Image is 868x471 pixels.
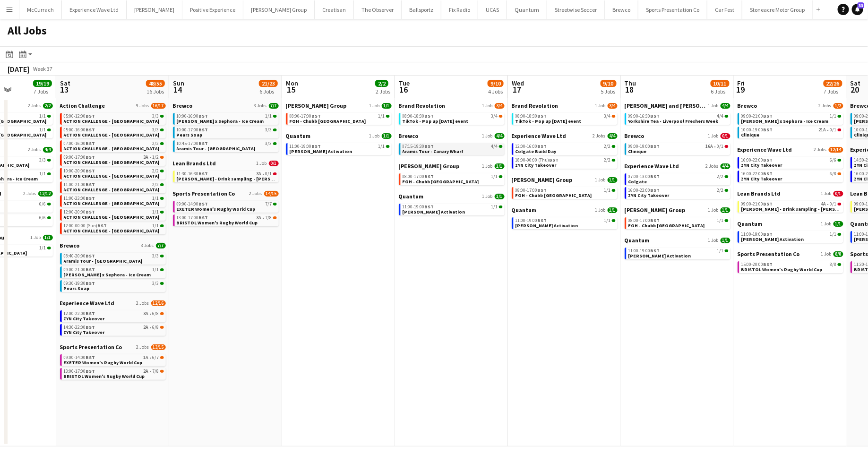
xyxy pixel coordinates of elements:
span: ACTION CHALLENGE - LONDON [64,187,160,193]
span: BST [538,113,547,119]
a: 11:30-16:30BST3A•0/1[PERSON_NAME] - Drink sampling - [PERSON_NAME] [177,171,277,181]
a: Quantum1 Job1/1 [512,206,618,214]
span: 09:00-16:30 [628,114,660,119]
a: 16:00-22:00BST6/6ZYN City Takeover [741,157,842,168]
span: 1/1 [491,174,498,179]
span: 1/1 [382,103,392,109]
a: 16:00-22:00BST6/8ZYN City Takeover [741,171,842,181]
span: Colgate [628,179,647,185]
a: Experience Wave Ltd2 Jobs4/4 [625,163,730,170]
a: [PERSON_NAME] Group1 Job1/1 [286,102,392,109]
div: Brewco1 Job0/109:00-19:00BST16A•0/1Clinique [625,132,730,163]
span: TikTok - Pop up carnival event [516,118,582,124]
span: 3A [144,155,149,160]
span: 07:00-13:00 [628,174,660,179]
span: BST [425,143,434,149]
div: Brand Revolution1 Job3/408:00-18:30BST3/4TikTok - Pop up [DATE] event [512,102,618,132]
span: 2/2 [604,144,611,149]
span: 3/3 [153,114,159,119]
span: 1 Job [482,103,493,109]
span: 08:00-18:30 [516,114,547,119]
span: 11:00-19:00 [403,205,434,209]
span: BST [86,140,95,146]
div: [PERSON_NAME] Group1 Job1/108:00-17:00BST1/1FOH - Chubb [GEOGRAPHIC_DATA] [286,102,392,132]
span: Mace Group [512,176,573,183]
span: 1 Job [370,133,380,139]
span: 4/4 [721,163,730,169]
span: 1 Job [595,103,606,109]
button: Quantum [507,0,547,19]
span: TikTok - Pop up carnival event [403,118,469,124]
span: BST [550,157,559,163]
span: BST [86,195,95,201]
span: 33 [858,2,864,9]
span: 2 Jobs [593,133,606,139]
span: 08:00-17:00 [516,188,547,193]
a: 09:00-21:00BST4A•0/1[PERSON_NAME] - Drink sampling - [PERSON_NAME] [741,201,842,212]
a: 07:00-13:00BST2/2Colgate [628,173,729,184]
a: Action Challenge9 Jobs16/17 [60,102,166,109]
span: 4/4 [608,133,618,139]
span: 16A [706,144,713,149]
div: [PERSON_NAME] Group1 Job1/108:00-17:00BST1/1FOH - Chubb [GEOGRAPHIC_DATA] [399,163,505,193]
span: 1/2 [834,103,843,109]
span: 08:00-17:00 [290,114,321,119]
a: 18:00-00:00 (Thu)BST2/2ZYN City Takeover [516,157,616,168]
div: [PERSON_NAME] Group1 Job1/108:00-17:00BST1/1FOH - Chubb [GEOGRAPHIC_DATA] [625,206,730,237]
span: 05:00-16:00 [64,128,95,132]
a: Lean Brands Ltd1 Job0/1 [173,160,279,167]
span: 3/3 [40,158,46,163]
span: BST [651,173,660,180]
a: [PERSON_NAME] and [PERSON_NAME]1 Job4/4 [625,102,730,109]
span: 6/6 [830,158,837,163]
span: 16/17 [151,103,166,109]
span: Clinique [741,132,760,138]
span: Bettys and Taylors [625,102,706,109]
span: 2 Jobs [819,103,832,109]
span: 4A [821,202,826,206]
span: 0/1 [830,128,837,132]
button: McCurrach [19,0,62,19]
div: • [741,202,842,206]
a: 11:00-23:00BST1/1ACTION CHALLENGE - [GEOGRAPHIC_DATA] [64,195,164,206]
span: 2/2 [153,169,159,173]
span: 3/3 [266,128,272,132]
span: 1 Job [708,103,719,109]
span: 1/1 [40,128,46,132]
a: 16:00-22:00BST2/2ZYN City Takeover [628,187,729,198]
div: Experience Wave Ltd2 Jobs4/407:00-13:00BST2/2Colgate16:00-22:00BST2/2ZYN City Takeover [625,163,730,206]
span: FOH - Chubb Glasgow [290,118,366,124]
a: Brewco2 Jobs1/2 [738,102,843,109]
span: 11:00-19:00 [290,144,321,149]
span: 08:00-18:30 [403,114,434,119]
a: 09:00-17:00BST3A•1/2ACTION CHALLENGE - [GEOGRAPHIC_DATA] [64,154,164,165]
span: Sports Presentation Co [173,190,235,197]
span: BST [86,127,95,133]
a: Brewco1 Job4/4 [399,132,505,139]
button: Stoneacre Motor Group [742,0,813,19]
span: 0/1 [834,191,843,197]
span: ZYN City Takeover [741,176,782,182]
div: Lean Brands Ltd1 Job0/111:30-16:30BST3A•0/1[PERSON_NAME] - Drink sampling - [PERSON_NAME] [173,160,279,190]
span: 0/1 [266,171,272,176]
span: 1 Job [370,103,380,109]
span: 2/2 [153,141,159,146]
div: [PERSON_NAME] Group1 Job1/108:00-17:00BST1/1FOH - Chubb [GEOGRAPHIC_DATA] [512,176,618,206]
button: Brewco [605,0,638,19]
span: 09:00-19:00 [628,144,660,149]
span: BST [199,201,208,207]
span: 3/4 [604,114,611,119]
span: BST [764,157,773,163]
span: 2 Jobs [814,147,827,153]
span: 2 Jobs [706,163,719,169]
span: 2/2 [153,182,159,187]
span: Brewco [625,132,645,139]
div: Action Challenge9 Jobs16/1705:00-12:00BST3/3ACTION CHALLENGE - [GEOGRAPHIC_DATA]05:00-16:00BST3/3... [60,102,166,242]
a: 09:00-19:00BST16A•0/1Clinique [628,143,729,154]
span: Quantum [286,132,311,139]
button: UCAS [478,0,507,19]
span: 2 Jobs [28,147,41,153]
div: • [177,171,277,176]
a: Experience Wave Ltd2 Jobs12/14 [738,146,843,153]
a: 09:00-16:30BST4/4Yorkshire Tea - Liverpool Freshers Week [628,113,729,124]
